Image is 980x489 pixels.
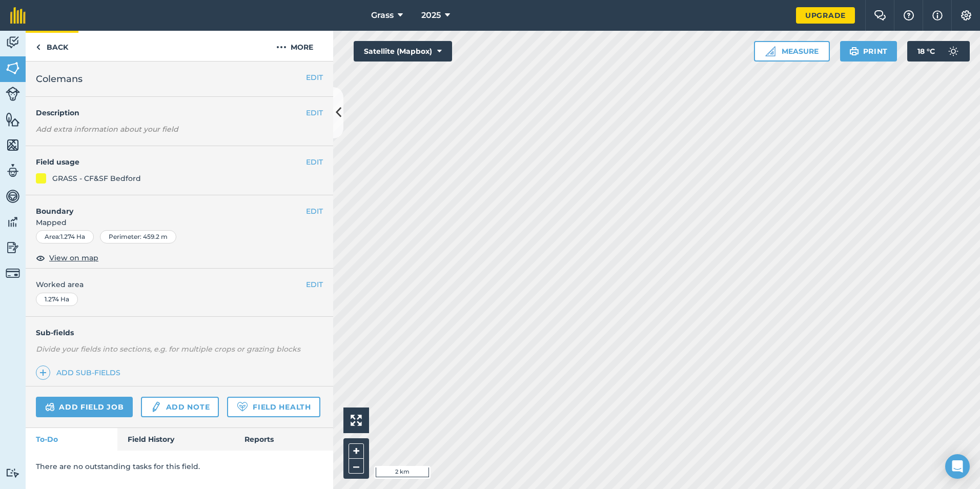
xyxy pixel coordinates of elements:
a: Add sub-fields [36,365,125,380]
img: svg+xml;base64,PD94bWwgdmVyc2lvbj0iMS4wIiBlbmNvZGluZz0idXRmLTgiPz4KPCEtLSBHZW5lcmF0b3I6IEFkb2JlIE... [6,189,20,204]
div: 1.274 Ha [36,293,78,306]
a: To-Do [26,428,117,451]
img: fieldmargin Logo [10,7,26,24]
img: Two speech bubbles overlapping with the left bubble in the forefront [874,10,886,21]
button: 18 °C [907,41,970,62]
img: svg+xml;base64,PD94bWwgdmVyc2lvbj0iMS4wIiBlbmNvZGluZz0idXRmLTgiPz4KPCEtLSBHZW5lcmF0b3I6IEFkb2JlIE... [150,401,161,413]
p: There are no outstanding tasks for this field. [36,461,323,472]
span: Colemans [36,72,83,86]
span: Worked area [36,279,323,290]
img: svg+xml;base64,PHN2ZyB4bWxucz0iaHR0cDovL3d3dy53My5vcmcvMjAwMC9zdmciIHdpZHRoPSI1NiIgaGVpZ2h0PSI2MC... [6,137,20,153]
a: Back [26,31,78,61]
img: svg+xml;base64,PD94bWwgdmVyc2lvbj0iMS4wIiBlbmNvZGluZz0idXRmLTgiPz4KPCEtLSBHZW5lcmF0b3I6IEFkb2JlIE... [6,266,20,280]
button: – [349,459,364,474]
img: Ruler icon [765,46,775,56]
img: Four arrows, one pointing top left, one top right, one bottom right and the last bottom left [351,415,362,426]
img: svg+xml;base64,PD94bWwgdmVyc2lvbj0iMS4wIiBlbmNvZGluZz0idXRmLTgiPz4KPCEtLSBHZW5lcmF0b3I6IEFkb2JlIE... [6,163,20,178]
a: Field Health [227,397,320,417]
img: svg+xml;base64,PHN2ZyB4bWxucz0iaHR0cDovL3d3dy53My5vcmcvMjAwMC9zdmciIHdpZHRoPSIxNyIgaGVpZ2h0PSIxNy... [932,9,943,22]
img: svg+xml;base64,PD94bWwgdmVyc2lvbj0iMS4wIiBlbmNvZGluZz0idXRmLTgiPz4KPCEtLSBHZW5lcmF0b3I6IEFkb2JlIE... [943,41,964,62]
button: EDIT [306,107,323,118]
img: svg+xml;base64,PD94bWwgdmVyc2lvbj0iMS4wIiBlbmNvZGluZz0idXRmLTgiPz4KPCEtLSBHZW5lcmF0b3I6IEFkb2JlIE... [45,401,55,413]
span: View on map [49,252,98,263]
div: Area : 1.274 Ha [36,230,94,243]
button: EDIT [306,72,323,83]
a: Field History [117,428,234,451]
span: 18 ° C [917,41,935,62]
img: svg+xml;base64,PHN2ZyB4bWxucz0iaHR0cDovL3d3dy53My5vcmcvMjAwMC9zdmciIHdpZHRoPSIyMCIgaGVpZ2h0PSIyNC... [276,41,287,53]
a: Reports [234,428,333,451]
button: Satellite (Mapbox) [354,41,452,62]
button: + [349,443,364,459]
span: 2025 [421,9,441,22]
em: Add extra information about your field [36,125,178,134]
img: svg+xml;base64,PD94bWwgdmVyc2lvbj0iMS4wIiBlbmNvZGluZz0idXRmLTgiPz4KPCEtLSBHZW5lcmF0b3I6IEFkb2JlIE... [6,35,20,50]
button: EDIT [306,206,323,217]
img: svg+xml;base64,PHN2ZyB4bWxucz0iaHR0cDovL3d3dy53My5vcmcvMjAwMC9zdmciIHdpZHRoPSI1NiIgaGVpZ2h0PSI2MC... [6,60,20,76]
img: svg+xml;base64,PHN2ZyB4bWxucz0iaHR0cDovL3d3dy53My5vcmcvMjAwMC9zdmciIHdpZHRoPSIxOCIgaGVpZ2h0PSIyNC... [36,252,45,264]
img: svg+xml;base64,PD94bWwgdmVyc2lvbj0iMS4wIiBlbmNvZGluZz0idXRmLTgiPz4KPCEtLSBHZW5lcmF0b3I6IEFkb2JlIE... [6,87,20,101]
img: svg+xml;base64,PD94bWwgdmVyc2lvbj0iMS4wIiBlbmNvZGluZz0idXRmLTgiPz4KPCEtLSBHZW5lcmF0b3I6IEFkb2JlIE... [6,240,20,255]
h4: Description [36,107,323,118]
img: svg+xml;base64,PD94bWwgdmVyc2lvbj0iMS4wIiBlbmNvZGluZz0idXRmLTgiPz4KPCEtLSBHZW5lcmF0b3I6IEFkb2JlIE... [6,468,20,478]
h4: Boundary [26,195,306,217]
span: Mapped [26,217,333,228]
h4: Sub-fields [26,327,333,338]
img: svg+xml;base64,PHN2ZyB4bWxucz0iaHR0cDovL3d3dy53My5vcmcvMjAwMC9zdmciIHdpZHRoPSI5IiBoZWlnaHQ9IjI0Ii... [36,41,40,53]
img: svg+xml;base64,PHN2ZyB4bWxucz0iaHR0cDovL3d3dy53My5vcmcvMjAwMC9zdmciIHdpZHRoPSI1NiIgaGVpZ2h0PSI2MC... [6,112,20,127]
a: Upgrade [796,7,855,24]
a: Add note [141,397,219,417]
div: Perimeter : 459.2 m [100,230,176,243]
h4: Field usage [36,156,306,168]
img: svg+xml;base64,PHN2ZyB4bWxucz0iaHR0cDovL3d3dy53My5vcmcvMjAwMC9zdmciIHdpZHRoPSIxNCIgaGVpZ2h0PSIyNC... [39,366,47,379]
span: Grass [371,9,394,22]
button: More [256,31,333,61]
div: Open Intercom Messenger [945,454,970,479]
div: GRASS - CF&SF Bedford [52,173,141,184]
a: Add field job [36,397,133,417]
em: Divide your fields into sections, e.g. for multiple crops or grazing blocks [36,344,300,354]
button: EDIT [306,279,323,290]
img: svg+xml;base64,PHN2ZyB4bWxucz0iaHR0cDovL3d3dy53My5vcmcvMjAwMC9zdmciIHdpZHRoPSIxOSIgaGVpZ2h0PSIyNC... [849,45,859,57]
img: svg+xml;base64,PD94bWwgdmVyc2lvbj0iMS4wIiBlbmNvZGluZz0idXRmLTgiPz4KPCEtLSBHZW5lcmF0b3I6IEFkb2JlIE... [6,214,20,230]
img: A question mark icon [903,10,915,21]
button: EDIT [306,156,323,168]
img: A cog icon [960,10,972,21]
button: Print [840,41,897,62]
button: Measure [754,41,830,62]
button: View on map [36,252,98,264]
